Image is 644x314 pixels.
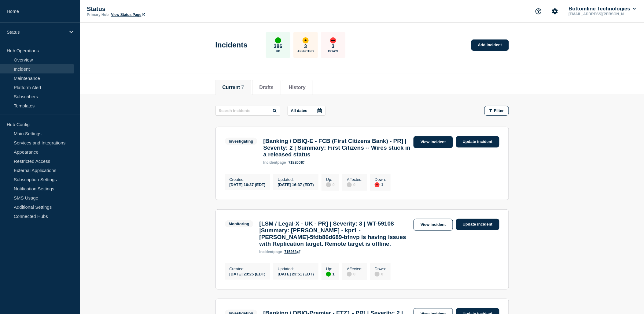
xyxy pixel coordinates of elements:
a: Add incident [471,39,509,51]
button: Filter [484,106,509,116]
div: [DATE] 23:51 (EDT) [278,271,314,276]
span: 7 [241,85,244,90]
p: All dates [291,108,307,113]
p: Created : [230,177,266,182]
div: 0 [347,271,362,277]
button: Bottomline Technologies [568,6,637,12]
div: 0 [375,271,386,277]
input: Search incidents [215,106,280,116]
button: Support [532,5,545,18]
p: Down [328,50,338,53]
div: 1 [375,182,386,187]
a: Update incident [456,219,499,230]
div: down [330,37,336,43]
button: All dates [288,106,326,116]
p: 3 [332,43,334,50]
button: Drafts [259,85,274,90]
div: up [326,272,331,277]
button: History [289,85,306,90]
div: 0 [347,182,362,187]
p: Affected : [347,267,362,271]
p: 386 [274,43,282,50]
div: [DATE] 16:37 (EDT) [278,182,314,187]
a: View incident [414,136,453,148]
h3: [Banking / DBIQ-E - FCB (First Citizens Bank) - PR] | Severity: 2 | Summary: First Citizens -- Wi... [263,138,410,158]
h3: [LSM / Legal-X - UK - PR] | Severity: 3 | WT-59108 |Summary: [PERSON_NAME] - kpr1 - [PERSON_NAME]... [259,220,410,247]
p: 3 [304,43,307,50]
span: incident [259,250,274,254]
button: Account settings [549,5,561,18]
p: page [259,250,282,254]
a: View incident [414,219,453,231]
p: Primary Hub [87,13,109,17]
div: disabled [326,182,331,187]
a: View Status Page [111,13,145,17]
div: [DATE] 23:25 (EDT) [230,271,266,276]
p: Up : [326,177,335,182]
div: [DATE] 16:37 (EDT) [230,182,266,187]
div: disabled [347,182,352,187]
p: [EMAIL_ADDRESS][PERSON_NAME][DOMAIN_NAME] [568,12,631,16]
span: Investigating [225,138,257,145]
div: affected [303,37,309,43]
div: disabled [347,272,352,277]
a: 715263 [285,250,300,254]
div: disabled [375,272,380,277]
span: Monitoring [225,220,253,227]
span: Filter [494,108,504,113]
p: Up [276,50,280,53]
div: 1 [326,271,335,277]
p: Status [7,29,65,35]
p: Affected : [347,177,362,182]
p: Affected [297,50,314,53]
div: up [275,37,281,43]
div: down [375,182,380,187]
p: Created : [230,267,266,271]
span: incident [263,160,278,165]
p: Status [87,6,209,13]
a: Update incident [456,136,499,148]
button: Current 7 [223,85,244,90]
p: Up : [326,267,335,271]
p: Updated : [278,267,314,271]
h1: Incidents [215,41,248,49]
p: Down : [375,177,386,182]
p: Updated : [278,177,314,182]
div: 0 [326,182,335,187]
p: page [263,160,286,165]
p: Down : [375,267,386,271]
a: 718200 [289,160,304,165]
